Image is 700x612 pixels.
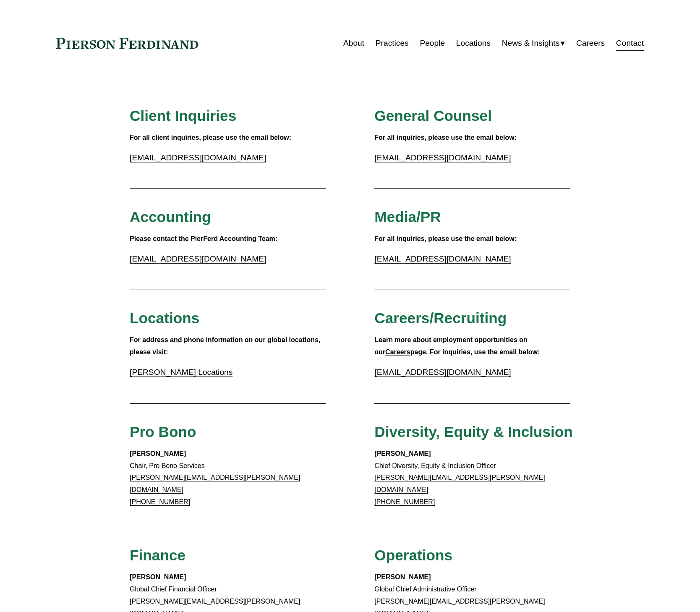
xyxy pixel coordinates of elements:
[374,310,507,326] span: Careers/Recruiting
[410,348,540,356] strong: page. For inquiries, use the email below:
[502,36,560,51] span: News & Insights
[130,209,211,225] span: Accounting
[374,450,431,457] strong: [PERSON_NAME]
[130,474,300,493] a: [PERSON_NAME][EMAIL_ADDRESS][PERSON_NAME][DOMAIN_NAME]
[374,547,452,563] span: Operations
[374,107,492,124] span: General Counsel
[130,573,186,581] strong: [PERSON_NAME]
[374,424,573,440] span: Diversity, Equity & Inclusion
[616,35,644,51] a: Contact
[130,107,236,124] span: Client Inquiries
[374,368,511,377] a: [EMAIL_ADDRESS][DOMAIN_NAME]
[576,35,605,51] a: Careers
[374,448,570,508] p: Chief Diversity, Equity & Inclusion Officer
[374,498,435,505] a: [PHONE_NUMBER]
[385,348,410,356] a: Careers
[130,448,326,508] p: Chair, Pro Bono Services
[456,35,491,51] a: Locations
[130,235,277,242] strong: Please contact the PierFerd Accounting Team:
[374,474,545,493] a: [PERSON_NAME][EMAIL_ADDRESS][PERSON_NAME][DOMAIN_NAME]
[130,254,266,263] a: [EMAIL_ADDRESS][DOMAIN_NAME]
[374,254,511,263] a: [EMAIL_ADDRESS][DOMAIN_NAME]
[374,153,511,162] a: [EMAIL_ADDRESS][DOMAIN_NAME]
[374,235,517,242] strong: For all inquiries, please use the email below:
[130,368,232,377] a: [PERSON_NAME] Locations
[376,35,409,51] a: Practices
[130,336,322,356] strong: For address and phone information on our global locations, please visit:
[343,35,364,51] a: About
[374,573,431,581] strong: [PERSON_NAME]
[502,35,565,51] a: folder dropdown
[374,134,517,141] strong: For all inquiries, please use the email below:
[130,310,199,326] span: Locations
[130,547,185,563] span: Finance
[374,336,529,356] strong: Learn more about employment opportunities on our
[130,134,291,141] strong: For all client inquiries, please use the email below:
[130,450,186,457] strong: [PERSON_NAME]
[130,424,196,440] span: Pro Bono
[374,209,441,225] span: Media/PR
[420,35,445,51] a: People
[130,153,266,162] a: [EMAIL_ADDRESS][DOMAIN_NAME]
[130,498,190,505] a: [PHONE_NUMBER]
